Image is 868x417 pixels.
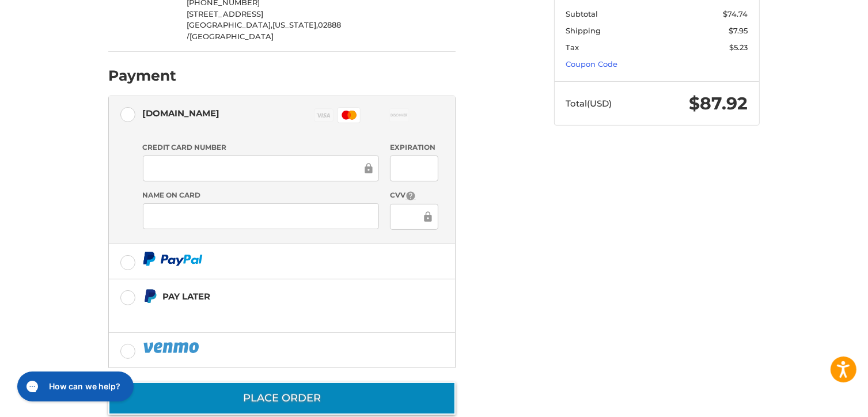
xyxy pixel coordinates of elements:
span: [GEOGRAPHIC_DATA], [187,20,273,29]
span: Tax [566,43,579,52]
label: Expiration [390,142,438,153]
img: Pay Later icon [143,289,157,304]
span: $7.95 [729,26,748,35]
img: PayPal icon [143,252,203,266]
iframe: PayPal Message 1 [143,309,384,319]
img: PayPal icon [143,340,202,355]
span: [GEOGRAPHIC_DATA] [190,32,274,41]
div: Pay Later [162,287,383,306]
label: Name on Card [143,190,379,200]
span: $5.23 [730,43,748,52]
label: Credit Card Number [143,142,379,153]
span: $87.92 [689,93,748,114]
span: Shipping [566,26,601,35]
iframe: Gorgias live chat messenger [12,367,137,405]
h2: Payment [108,67,176,85]
label: CVV [390,190,438,201]
button: Place Order [108,382,456,415]
span: Total (USD) [566,98,612,109]
div: [DOMAIN_NAME] [143,104,220,123]
span: [STREET_ADDRESS] [187,9,264,18]
span: Subtotal [566,9,598,18]
a: Coupon Code [566,59,618,69]
span: $74.74 [723,9,748,18]
span: [US_STATE], [273,20,319,29]
span: 02888 / [187,20,342,41]
iframe: Google Customer Reviews [773,386,868,417]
